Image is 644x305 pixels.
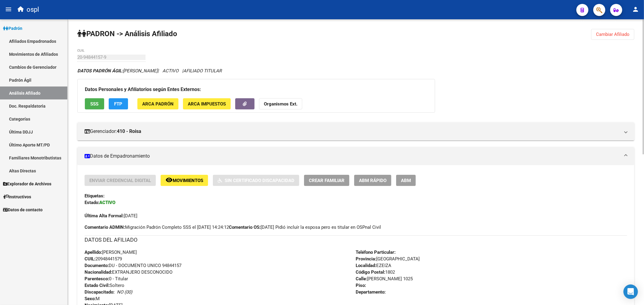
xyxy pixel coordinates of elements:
mat-icon: menu [5,6,12,13]
span: ARCA Impuestos [188,101,226,107]
strong: Parentesco: [85,276,109,281]
mat-panel-title: Gerenciador: [85,128,620,135]
mat-expansion-panel-header: Datos de Empadronamiento [77,147,634,165]
span: FTP [114,101,123,107]
span: [GEOGRAPHIC_DATA] [356,256,420,262]
strong: Provincia: [356,256,376,262]
button: FTP [109,98,128,109]
strong: Apellido: [85,250,102,255]
span: EXTRANJERO DESCONOCIDO [85,269,172,275]
div: Open Intercom Messenger [623,285,638,299]
strong: Localidad: [356,263,376,268]
span: [DATE] [85,213,137,219]
mat-icon: remove_red_eye [165,176,173,184]
strong: Estado Civil: [85,283,110,288]
strong: 410 - Roisa [117,128,141,135]
span: Sin Certificado Discapacidad [225,178,294,183]
strong: Teléfono Particular: [356,250,396,255]
span: 0 - Titular [85,276,128,281]
button: Cambiar Afiliado [591,29,634,40]
strong: Calle: [356,276,367,281]
span: Soltero [85,283,124,288]
span: EZEIZA [356,263,392,268]
i: NO (00) [117,289,132,295]
button: SSS [85,98,104,109]
strong: Estado: [85,200,99,205]
span: Datos de contacto [3,206,43,213]
span: AFILIADO TITULAR [183,68,222,74]
strong: Comentario ADMIN: [85,225,125,230]
strong: Etiquetas: [85,193,104,199]
span: 20948441579 [85,256,122,262]
span: Enviar Credencial Digital [89,178,151,183]
span: M [85,296,100,301]
strong: Nacionalidad: [85,269,112,275]
span: [PERSON_NAME] 1025 [356,276,413,281]
button: Sin Certificado Discapacidad [213,175,299,186]
span: ABM Rápido [359,178,386,183]
span: Explorador de Archivos [3,181,51,187]
mat-expansion-panel-header: Gerenciador:410 - Roisa [77,122,634,140]
strong: Código Postal: [356,269,386,275]
mat-panel-title: Datos de Empadronamiento [85,153,620,159]
strong: Departamento: [356,289,386,295]
button: ABM [396,175,416,186]
h3: Datos Personales y Afiliatorios según Entes Externos: [85,85,428,94]
button: Organismos Ext. [259,98,302,109]
strong: PADRON -> Análisis Afiliado [77,30,177,38]
span: [PERSON_NAME] [85,250,137,255]
i: | ACTIVO | [77,68,222,74]
button: ABM Rápido [354,175,391,186]
strong: Discapacitado: [85,289,114,295]
strong: ACTIVO [99,200,115,205]
strong: Piso: [356,283,366,288]
span: Instructivos [3,193,31,200]
strong: Comentario OS: [229,225,261,230]
span: ABM [401,178,411,183]
span: ospl [27,3,39,16]
h3: DATOS DEL AFILIADO [85,236,627,244]
span: Padrón [3,25,22,32]
span: [DATE] Pidió incluír la esposa pero es titular en OSPnal Civil [229,224,381,231]
span: Migración Padrón Completo SSS el [DATE] 14:24:12 [85,224,229,231]
strong: Sexo: [85,296,96,301]
span: Movimientos [173,178,203,183]
span: 1802 [356,269,395,275]
span: [PERSON_NAME] [77,68,158,74]
strong: Documento: [85,263,109,268]
strong: Organismos Ext. [264,101,297,107]
button: Crear Familiar [304,175,349,186]
strong: CUIL: [85,256,95,262]
span: Crear Familiar [309,178,344,183]
strong: Última Alta Formal: [85,213,124,219]
button: Movimientos [161,175,208,186]
strong: DATOS PADRÓN ÁGIL: [77,68,123,74]
span: ARCA Padrón [142,101,174,107]
span: SSS [91,101,99,107]
button: Enviar Credencial Digital [85,175,156,186]
button: ARCA Padrón [137,98,178,109]
mat-icon: person [632,6,639,13]
span: DU - DOCUMENTO UNICO 94844157 [85,263,181,268]
button: ARCA Impuestos [183,98,231,109]
span: Cambiar Afiliado [596,32,630,37]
